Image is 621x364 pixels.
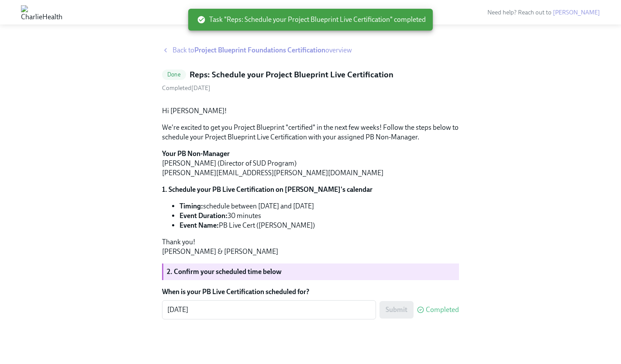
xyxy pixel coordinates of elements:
[162,185,373,194] strong: 1. Schedule your PB Live Certification on [PERSON_NAME]'s calendar
[167,267,282,276] strong: 2. Confirm your scheduled time below
[194,46,325,54] strong: Project Blueprint Foundations Certification
[179,201,459,211] li: schedule between [DATE] and [DATE]
[162,106,459,116] p: Hi [PERSON_NAME]!
[162,84,210,92] span: Tuesday, September 2nd 2025, 11:21 am
[179,221,219,229] strong: Event Name:
[162,71,186,78] span: Done
[162,149,230,158] strong: Your PB Non-Manager
[162,237,459,257] p: Thank you! [PERSON_NAME] & [PERSON_NAME]
[179,211,459,221] li: 30 minutes
[426,306,459,313] span: Completed
[179,202,203,210] strong: Timing:
[162,123,459,142] p: We're excited to get you Project Blueprint "certified" in the next few weeks! Follow the steps be...
[167,305,371,315] textarea: [DATE]
[162,45,459,55] a: Back toProject Blueprint Foundations Certificationoverview
[162,287,459,297] label: When is your PB Live Certification scheduled for?
[197,15,426,24] span: Task "Reps: Schedule your Project Blueprint Live Certification" completed
[172,45,352,55] span: Back to overview
[162,149,459,178] p: [PERSON_NAME] (Director of SUD Program) [PERSON_NAME][EMAIL_ADDRESS][PERSON_NAME][DOMAIN_NAME]
[21,5,62,19] img: CharlieHealth
[190,69,393,80] h5: Reps: Schedule your Project Blueprint Live Certification
[179,221,459,230] li: PB Live Cert ([PERSON_NAME])
[487,9,600,16] span: Need help? Reach out to
[179,211,228,220] strong: Event Duration:
[553,9,600,16] a: [PERSON_NAME]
